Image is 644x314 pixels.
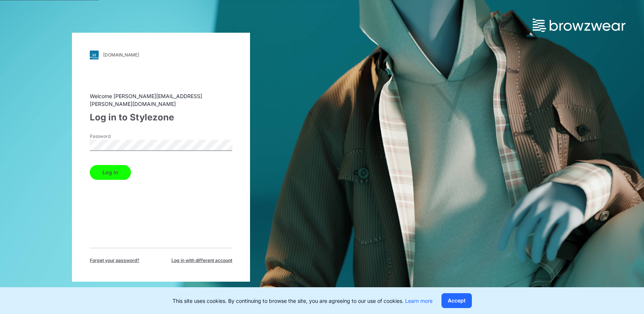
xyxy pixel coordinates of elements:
[533,19,625,32] img: browzwear-logo.73288ffb.svg
[90,257,139,264] span: Forget your password?
[90,51,99,59] img: svg+xml;base64,PHN2ZyB3aWR0aD0iMjgiIGhlaWdodD0iMjgiIHZpZXdCb3g9IjAgMCAyOCAyOCIgZmlsbD0ibm9uZSIgeG...
[441,293,472,308] button: Accept
[103,52,139,58] div: [DOMAIN_NAME]
[405,298,433,304] a: Learn more
[172,297,433,305] p: This site uses cookies. By continuing to browse the site, you are agreeing to our use of cookies.
[90,111,232,124] div: Log in to Stylezone
[171,257,232,264] span: Log in with different account
[90,133,142,140] label: Password
[90,92,232,108] div: Welcome [PERSON_NAME][EMAIL_ADDRESS][PERSON_NAME][DOMAIN_NAME]
[90,51,232,59] a: [DOMAIN_NAME]
[90,165,131,180] button: Log in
